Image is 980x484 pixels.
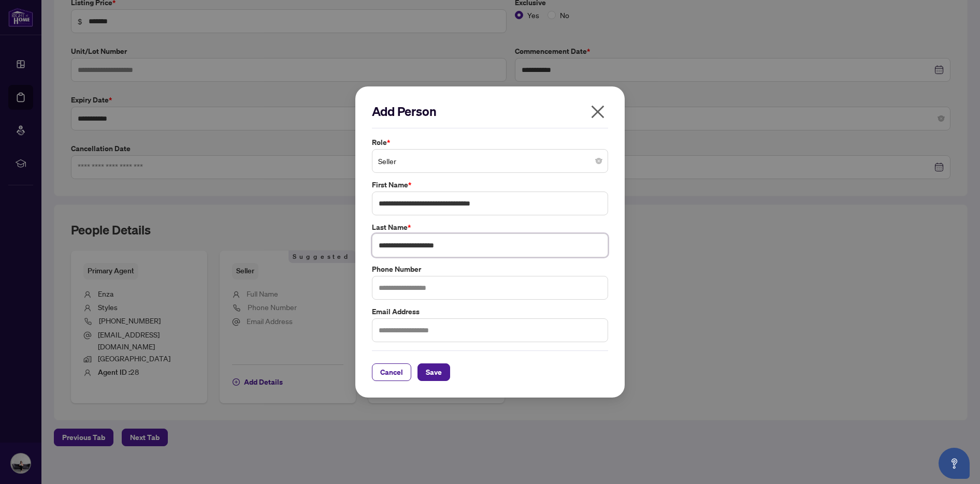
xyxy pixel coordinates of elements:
span: close [589,104,606,120]
label: Phone Number [372,263,608,275]
span: Cancel [380,364,403,380]
label: First Name [372,179,608,190]
button: Open asap [939,448,970,479]
span: Seller [378,151,602,171]
button: Save [417,363,450,381]
h2: Add Person [372,103,608,120]
label: Last Name [372,222,608,233]
label: Email Address [372,306,608,317]
button: Cancel [372,363,411,381]
span: close-circle [596,158,602,164]
label: Role [372,137,608,148]
span: Save [426,364,442,380]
